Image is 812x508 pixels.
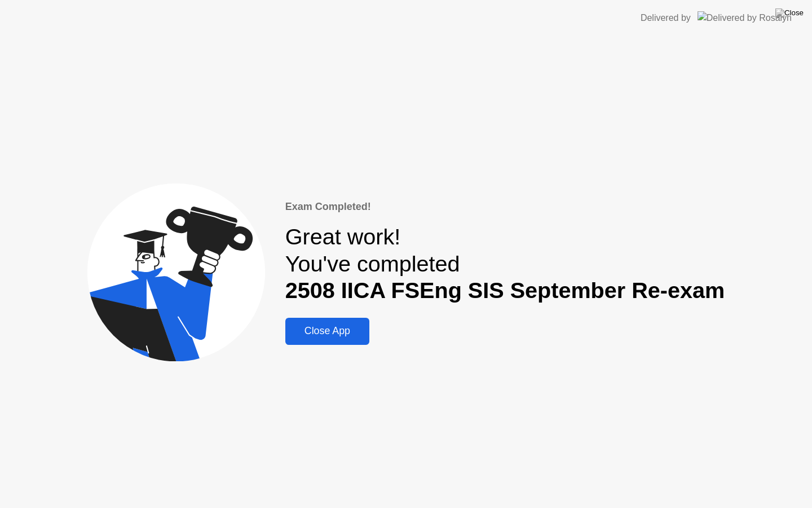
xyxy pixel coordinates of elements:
div: Close App [289,325,366,337]
b: 2508 IICA FSEng SIS September Re-exam [285,278,725,303]
img: Close [775,8,804,17]
button: Close App [285,318,369,345]
div: Exam Completed! [285,199,725,214]
div: Great work! You've completed [285,224,725,304]
img: Delivered by Rosalyn [698,11,792,24]
div: Delivered by [641,11,691,25]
